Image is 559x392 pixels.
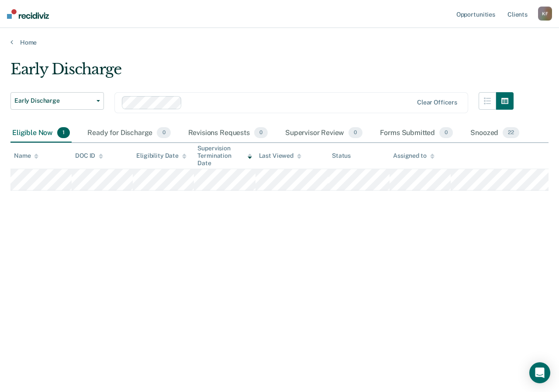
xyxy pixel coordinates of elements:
div: Open Intercom Messenger [529,362,550,383]
div: Ready for Discharge0 [86,124,172,143]
div: DOC ID [75,152,103,160]
span: Early Discharge [14,97,93,104]
div: Snoozed22 [469,124,521,143]
span: 0 [349,127,362,139]
span: 1 [57,127,70,139]
div: Name [14,152,38,160]
span: 0 [254,127,268,139]
button: Early Discharge [10,92,104,110]
div: Eligible Now1 [10,124,72,143]
div: Early Discharge [10,60,514,85]
div: Revisions Requests0 [186,124,269,143]
button: KF [538,7,552,21]
div: Forms Submitted0 [378,124,455,143]
span: 0 [439,127,453,139]
div: Status [332,152,351,160]
div: Last Viewed [259,152,301,160]
span: 22 [503,127,519,139]
span: 0 [157,127,170,139]
div: Clear officers [417,99,457,106]
div: Assigned to [393,152,434,160]
div: Supervision Termination Date [197,145,252,167]
div: Supervisor Review0 [283,124,364,143]
div: K F [538,7,552,21]
div: Eligibility Date [136,152,186,160]
img: Recidiviz [7,9,49,19]
a: Home [10,38,549,46]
